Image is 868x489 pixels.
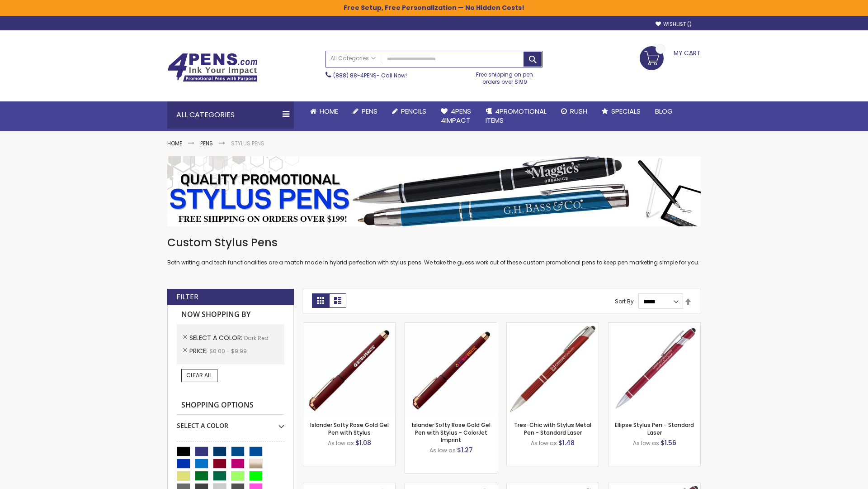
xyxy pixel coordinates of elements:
[507,322,599,330] a: Tres-Chic with Stylus Metal Pen - Standard Laser-Dark Red
[333,72,377,79] a: (888) 88-4PENS
[594,101,648,121] a: Specials
[310,421,389,436] a: Islander Softy Rose Gold Gel Pen with Stylus
[429,446,456,454] span: As low as
[177,415,284,430] div: Select A Color
[609,323,700,415] img: Ellipse Stylus Pen - Standard Laser-Dark Red
[362,106,377,116] span: Pens
[478,101,554,131] a: 4PROMOTIONALITEMS
[611,106,641,116] span: Specials
[167,53,258,82] img: 4Pens Custom Pens and Promotional Products
[333,72,407,79] span: - Call Now!
[167,139,182,147] a: Home
[181,369,217,382] a: Clear All
[177,305,284,324] strong: Now Shopping by
[186,371,212,379] span: Clear All
[554,101,594,121] a: Rush
[648,101,680,121] a: Blog
[615,297,634,305] label: Sort By
[176,292,198,302] strong: Filter
[486,106,547,125] span: 4PROMOTIONAL ITEMS
[167,101,294,129] div: All Categories
[330,55,376,62] span: All Categories
[189,346,209,355] span: Price
[457,446,473,455] span: $1.27
[655,106,673,116] span: Blog
[167,156,701,226] img: Stylus Pens
[177,396,284,415] strong: Shopping Options
[405,323,497,415] img: Islander Softy Rose Gold Gel Pen with Stylus - ColorJet Imprint-Dark Red
[345,101,385,121] a: Pens
[558,438,575,447] span: $1.48
[167,235,701,267] div: Both writing and tech functionalities are a match made in hybrid perfection with stylus pens. We ...
[303,323,395,415] img: Islander Softy Rose Gold Gel Pen with Stylus-Dark Red
[660,438,676,447] span: $1.56
[441,106,471,125] span: 4Pens 4impact
[312,293,329,308] strong: Grid
[507,323,599,415] img: Tres-Chic with Stylus Metal Pen - Standard Laser-Dark Red
[514,421,591,436] a: Tres-Chic with Stylus Metal Pen - Standard Laser
[355,438,371,447] span: $1.08
[656,21,692,28] a: Wishlist
[609,322,700,330] a: Ellipse Stylus Pen - Standard Laser-Dark Red
[615,421,694,436] a: Ellipse Stylus Pen - Standard Laser
[303,101,345,121] a: Home
[167,235,701,250] h1: Custom Stylus Pens
[405,322,497,330] a: Islander Softy Rose Gold Gel Pen with Stylus - ColorJet Imprint-Dark Red
[633,439,659,447] span: As low as
[326,51,380,66] a: All Categories
[303,322,395,330] a: Islander Softy Rose Gold Gel Pen with Stylus-Dark Red
[531,439,557,447] span: As low as
[200,139,213,147] a: Pens
[570,106,587,116] span: Rush
[401,106,426,116] span: Pencils
[209,347,247,355] span: $0.00 - $9.99
[328,439,354,447] span: As low as
[467,67,543,86] div: Free shipping on pen orders over $199
[320,106,338,116] span: Home
[189,333,244,342] span: Select A Color
[231,139,264,147] strong: Stylus Pens
[244,334,269,342] span: Dark Red
[385,101,434,121] a: Pencils
[434,101,478,131] a: 4Pens4impact
[412,421,491,443] a: Islander Softy Rose Gold Gel Pen with Stylus - ColorJet Imprint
